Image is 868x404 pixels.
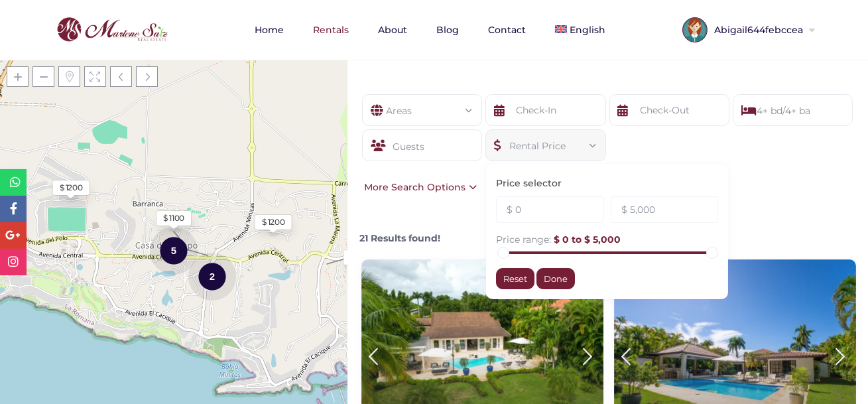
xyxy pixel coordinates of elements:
div: 21 Results found! [356,221,861,245]
div: $ 1200 [262,216,285,228]
label: Price range: [496,235,551,244]
img: logo [53,14,171,46]
h3: Price selector [496,177,718,189]
div: 2 [188,251,236,301]
input: Check-In [485,94,605,126]
div: Done [536,268,575,289]
div: 4+ bd/4+ ba [743,95,842,118]
div: More Search Options [361,180,477,194]
div: Guests [362,129,482,161]
div: Reset [496,268,534,289]
span: English [570,24,606,36]
div: Loading Maps [74,129,273,198]
div: Rental Price [496,130,595,153]
span: Abigail644febccea [708,25,806,34]
div: $ 1100 [163,212,184,224]
div: Areas [373,95,471,118]
span: $ 0 to $ 5,000 [554,234,621,245]
input: Check-Out [609,94,729,126]
div: 5 [150,226,198,275]
div: $ 1200 [60,182,83,194]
